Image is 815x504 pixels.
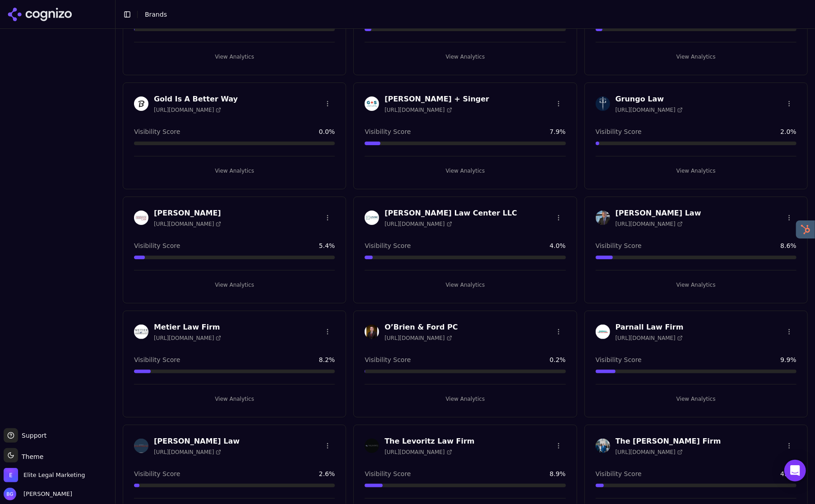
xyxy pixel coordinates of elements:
span: 4.0 % [550,241,566,250]
span: [URL][DOMAIN_NAME] [154,449,221,456]
span: [URL][DOMAIN_NAME] [384,220,452,228]
button: Open user button [4,488,72,500]
h3: [PERSON_NAME] Law [154,436,240,447]
span: Visibility Score [596,127,642,136]
span: [URL][DOMAIN_NAME] [616,220,683,228]
img: Levine Law Center LLC [365,211,379,225]
span: Visibility Score [134,127,180,136]
span: 0.2 % [550,355,566,364]
h3: Metier Law Firm [154,322,221,333]
button: View Analytics [596,278,796,292]
img: Parnall Law Firm [596,325,610,339]
span: 7.9 % [550,127,566,136]
span: Visibility Score [134,355,180,364]
span: 2.6 % [319,469,335,478]
h3: [PERSON_NAME] + Singer [384,94,489,105]
span: [URL][DOMAIN_NAME] [384,334,452,342]
img: Herman Law [134,211,148,225]
span: Brands [145,11,167,18]
span: Elite Legal Marketing [23,471,85,479]
button: View Analytics [596,164,796,178]
h3: [PERSON_NAME] [154,208,221,219]
span: 8.6 % [780,241,796,250]
img: Gold Is A Better Way [134,96,148,111]
button: View Analytics [134,278,335,292]
button: Open organization switcher [4,468,85,482]
span: Support [18,431,46,440]
h3: The Levoritz Law Firm [384,436,474,447]
img: The Stoddard Firm [596,439,610,453]
button: View Analytics [134,50,335,64]
span: Visibility Score [365,127,411,136]
span: 4.1 % [780,469,796,478]
span: 5.4 % [319,241,335,250]
span: Theme [18,453,43,460]
img: Brian Gomez [4,488,16,500]
span: 8.2 % [319,355,335,364]
span: [URL][DOMAIN_NAME] [154,220,221,228]
button: View Analytics [596,392,796,406]
span: [URL][DOMAIN_NAME] [616,449,683,456]
span: [URL][DOMAIN_NAME] [616,334,683,342]
h3: Parnall Law Firm [616,322,684,333]
img: Elite Legal Marketing [4,468,18,482]
span: Visibility Score [365,241,411,250]
h3: [PERSON_NAME] Law [616,208,701,219]
button: View Analytics [134,164,335,178]
span: [URL][DOMAIN_NAME] [154,334,221,342]
span: Visibility Score [134,241,180,250]
div: Open Intercom Messenger [784,460,806,481]
span: [URL][DOMAIN_NAME] [384,449,452,456]
h3: Gold Is A Better Way [154,94,238,105]
h3: Grungo Law [616,94,683,105]
h3: The [PERSON_NAME] Firm [616,436,721,447]
span: Visibility Score [365,469,411,478]
span: [URL][DOMAIN_NAME] [154,106,221,114]
img: Malman Law [596,211,610,225]
img: The Levoritz Law Firm [365,439,379,453]
span: Visibility Score [596,355,642,364]
button: View Analytics [365,164,565,178]
span: 9.9 % [780,355,796,364]
nav: breadcrumb [145,10,167,19]
img: Goldblatt + Singer [365,96,379,111]
span: [URL][DOMAIN_NAME] [384,106,452,114]
span: 2.0 % [780,127,796,136]
h3: [PERSON_NAME] Law Center LLC [384,208,517,219]
img: Metier Law Firm [134,325,148,339]
span: Visibility Score [596,241,642,250]
span: Visibility Score [365,355,411,364]
button: View Analytics [134,392,335,406]
span: Visibility Score [596,469,642,478]
img: O’Brien & Ford PC [365,325,379,339]
h3: O’Brien & Ford PC [384,322,458,333]
span: 8.9 % [550,469,566,478]
button: View Analytics [365,50,565,64]
span: [PERSON_NAME] [20,490,72,498]
span: [URL][DOMAIN_NAME] [616,106,683,114]
button: View Analytics [596,50,796,64]
span: 0.0 % [319,127,335,136]
button: View Analytics [365,278,565,292]
img: Patrick Crawford Law [134,439,148,453]
span: Visibility Score [134,469,180,478]
button: View Analytics [365,392,565,406]
img: Grungo Law [596,96,610,111]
